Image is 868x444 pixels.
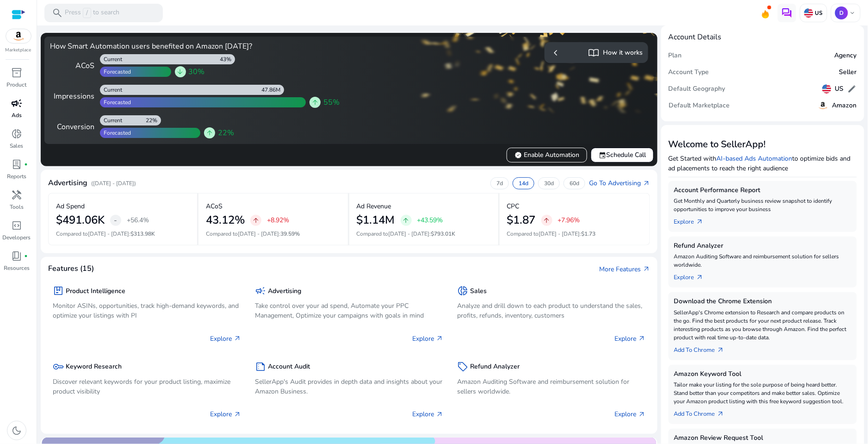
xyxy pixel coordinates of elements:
p: Tailor make your listing for the sole purpose of being heard better. Stand better than your compe... [674,381,851,406]
img: amazon.svg [818,100,829,111]
span: import_contacts [588,47,599,58]
span: fiber_manual_record [24,163,28,166]
span: arrow_outward [643,265,650,273]
h5: Amazon Keyword Tool [674,370,851,378]
div: 47.86M [261,86,284,94]
h5: Download the Chrome Extension [674,298,851,306]
span: arrow_upward [403,217,410,224]
h5: How it works [603,49,643,57]
p: Explore [614,334,645,344]
p: Monitor ASINs, opportunities, track high-demand keywords, and optimize your listings with PI [53,301,241,320]
p: +43.59% [417,217,443,224]
p: Product [7,81,27,89]
h3: Welcome to SellerApp! [669,139,857,150]
p: D [835,6,848,19]
span: arrow_outward [643,180,650,187]
p: 30d [544,180,554,187]
span: fiber_manual_record [24,254,28,258]
p: Compared to : [56,230,190,238]
span: sell [457,361,468,372]
span: arrow_outward [234,335,241,342]
span: key [53,361,64,372]
p: SellerApp's Audit provides in depth data and insights about your Amazon Business. [255,377,443,396]
span: edit [848,84,857,94]
span: Schedule Call [599,150,646,160]
a: Go To Advertisingarrow_outward [589,178,650,188]
h5: Agency [835,52,857,60]
span: package [53,285,64,296]
h5: Account Performance Report [674,187,851,194]
a: Explorearrow_outward [674,213,711,226]
h2: $1.87 [507,213,536,227]
p: 14d [519,180,528,187]
span: event [599,151,606,159]
h2: 43.12% [206,213,245,227]
div: Conversion [50,121,94,132]
p: Reports [7,172,26,181]
span: dark_mode [11,425,22,436]
div: Current [100,117,122,124]
span: arrow_upward [311,99,319,106]
p: Amazon Auditing Software and reimbursement solution for sellers worldwide. [457,377,645,396]
p: ACoS [206,201,223,211]
h2: $491.06K [56,213,105,227]
a: Explorearrow_outward [674,269,711,282]
div: ACoS [50,60,94,71]
h5: Refund Analyzer [674,242,851,250]
button: eventSchedule Call [591,148,654,163]
span: [DATE] - [DATE] [88,230,129,238]
h2: $1.14M [357,213,395,227]
span: arrow_outward [436,335,443,342]
span: arrow_upward [543,217,551,224]
span: code_blocks [11,220,22,231]
p: Amazon Auditing Software and reimbursement solution for sellers worldwide. [674,252,851,269]
h5: Keyword Research [66,363,122,371]
div: Current [100,86,122,94]
p: Get Started with to optimize bids and ad placements to reach the right audience [669,154,857,173]
span: arrow_upward [252,217,260,224]
h5: Seller [839,69,857,76]
p: +56.4% [127,217,149,224]
span: chevron_left [550,47,561,58]
span: $313.98K [130,230,155,238]
span: arrow_outward [638,411,645,418]
span: - [114,215,118,226]
img: us.svg [822,84,831,94]
p: Ad Spend [56,201,85,211]
h4: How Smart Automation users benefited on Amazon [DATE]? [50,42,346,51]
span: summarize [255,361,266,372]
a: More Featuresarrow_outward [599,264,650,274]
span: book_4 [11,250,22,262]
span: keyboard_arrow_down [849,9,856,17]
div: Forecasted [100,99,131,106]
p: 60d [570,180,579,187]
p: Resources [4,264,30,272]
span: [DATE] - [DATE] [238,230,279,238]
p: +8.92% [267,217,289,224]
h5: Amazon [832,102,857,110]
img: amazon.svg [6,29,31,43]
h5: Account Type [669,69,709,76]
p: Developers [3,233,31,242]
span: arrow_outward [234,411,241,418]
span: $1.73 [582,230,596,238]
span: search [52,7,63,19]
p: Take control over your ad spend, Automate your PPC Management, Optimize your campaigns with goals... [255,301,443,320]
p: +7.96% [558,217,580,224]
span: [DATE] - [DATE] [389,230,430,238]
p: Press to search [65,8,119,18]
p: Sales [10,142,24,150]
p: CPC [507,201,520,211]
p: Compared to : [357,230,491,238]
h5: Plan [669,52,682,60]
div: Forecasted [100,129,131,137]
p: Explore [412,334,443,344]
img: us.svg [804,8,813,18]
span: Enable Automation [515,150,579,160]
p: Get Monthly and Quarterly business review snapshot to identify opportunities to improve your busi... [674,197,851,213]
span: arrow_outward [436,411,443,418]
h4: Features (15) [48,264,94,273]
p: ([DATE] - [DATE]) [91,179,136,188]
span: arrow_downward [177,68,184,75]
p: SellerApp's Chrome extension to Research and compare products on the go. Find the best products f... [674,308,851,342]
